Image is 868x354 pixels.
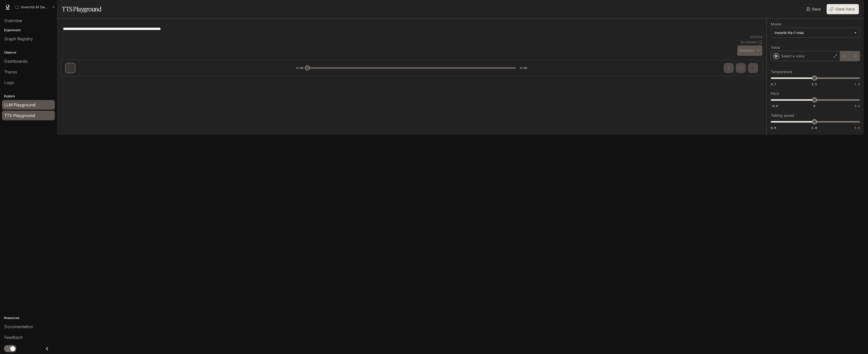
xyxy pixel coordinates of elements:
[741,40,757,44] p: $ 0.000640
[771,22,781,26] p: Model
[750,35,762,39] p: 64 / 1000
[775,30,852,35] div: inworld-tts-1-max
[781,54,805,59] p: Select a voice
[855,126,860,130] span: 1.5
[812,126,817,130] span: 1.0
[771,70,792,74] p: Temperature
[62,4,101,14] h1: TTS Playground
[855,104,860,108] span: 5.0
[855,82,860,86] span: 1.5
[771,114,794,117] p: Talking speed
[771,28,860,38] div: inworld-tts-1-max
[812,82,817,86] span: 1.1
[827,4,859,14] button: Clone Voice
[771,126,776,130] span: 0.5
[771,92,779,95] p: Pitch
[771,104,778,108] span: -5.0
[771,82,776,86] span: 0.7
[806,4,823,14] a: Docs
[13,2,57,12] button: All workspaces
[813,104,815,108] span: 0
[21,5,49,9] p: Inworld AI Demos
[771,46,780,49] p: Voice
